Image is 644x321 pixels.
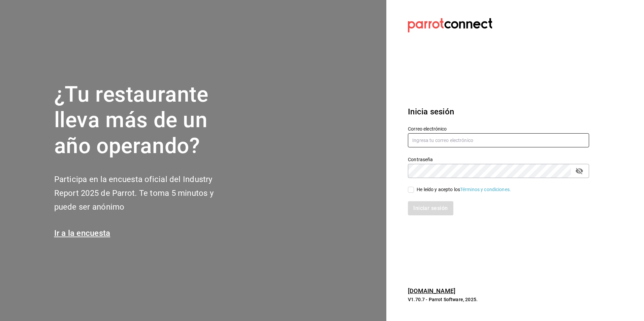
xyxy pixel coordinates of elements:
[408,126,589,131] label: Correo electrónico
[417,186,511,193] div: He leído y acepto los
[408,157,589,162] label: Contraseña
[408,106,589,118] h3: Inicia sesión
[54,82,236,159] h1: ¿Tu restaurante lleva más de un año operando?
[460,187,511,192] a: Términos y condiciones.
[408,296,589,303] p: V1.70.7 - Parrot Software, 2025.
[54,228,110,238] a: Ir a la encuesta
[408,287,455,294] a: [DOMAIN_NAME]
[574,165,585,177] button: passwordField
[54,173,236,214] h2: Participa en la encuesta oficial del Industry Report 2025 de Parrot. Te toma 5 minutos y puede se...
[408,133,589,147] input: Ingresa tu correo electrónico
